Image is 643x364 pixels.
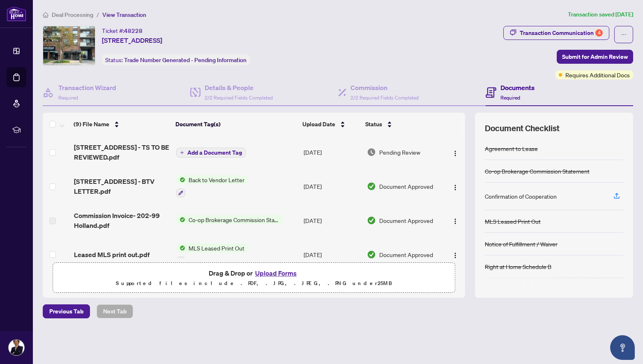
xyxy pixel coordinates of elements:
[43,304,90,318] button: Previous Tab
[58,278,450,288] p: Supported files include .PDF, .JPG, .JPEG, .PNG under 25 MB
[379,182,433,191] span: Document Approved
[300,204,364,237] td: [DATE]
[520,26,603,39] div: Transaction Communication
[449,248,462,261] button: Logo
[74,142,170,162] span: [STREET_ADDRESS] - TS TO BE REVIEWED.pdf
[500,83,535,93] h4: Documents
[500,95,520,101] span: Required
[176,175,185,184] img: Status Icon
[452,150,459,157] img: Logo
[452,184,459,191] img: Logo
[568,10,633,19] article: Transaction saved [DATE]
[187,150,242,155] span: Add a Document Tag
[452,252,459,259] img: Logo
[102,11,146,19] span: View Transaction
[449,214,462,227] button: Logo
[205,95,273,101] span: 2/2 Required Fields Completed
[367,216,376,225] img: Document Status
[43,12,48,18] span: home
[43,26,95,65] img: IMG-X12322853_1.jpg
[185,215,283,224] span: Co-op Brokerage Commission Statement
[362,113,440,136] th: Status
[49,305,83,318] span: Previous Tab
[379,250,433,259] span: Document Approved
[185,175,248,184] span: Back to Vendor Letter
[350,83,419,93] h4: Commission
[74,250,150,260] span: Leased MLS print out.pdf
[124,27,143,35] span: 48228
[367,250,376,259] img: Document Status
[300,169,364,204] td: [DATE]
[449,180,462,193] button: Logo
[74,176,170,196] span: [STREET_ADDRESS] - BTV LETTER.pdf
[253,268,299,278] button: Upload Forms
[610,335,635,360] button: Open asap
[485,217,541,226] div: MLS Leased Print Out
[58,95,78,101] span: Required
[102,35,162,45] span: [STREET_ADDRESS]
[621,32,627,37] span: ellipsis
[53,263,455,293] span: Drag & Drop orUpload FormsSupported files include .PDF, .JPG, .JPEG, .PNG under25MB
[299,113,362,136] th: Upload Date
[485,239,558,248] div: Notice of Fulfillment / Waiver
[97,304,133,318] button: Next Tab
[300,237,364,272] td: [DATE]
[367,182,376,191] img: Document Status
[562,50,628,63] span: Submit for Admin Review
[176,215,185,224] img: Status Icon
[302,120,335,129] span: Upload Date
[300,136,364,169] td: [DATE]
[449,146,462,159] button: Logo
[52,11,93,19] span: Deal Processing
[9,340,24,355] img: Profile Icon
[379,216,433,225] span: Document Approved
[503,26,609,40] button: Transaction Communication4
[58,83,116,93] h4: Transaction Wizard
[102,54,250,65] div: Status:
[367,148,376,157] img: Document Status
[485,167,590,176] div: Co-op Brokerage Commission Statement
[176,175,248,197] button: Status IconBack to Vendor Letter
[485,192,557,201] div: Confirmation of Cooperation
[176,148,246,158] button: Add a Document Tag
[74,211,170,230] span: Commission Invoice- 202-99 Holland.pdf
[485,144,538,153] div: Agreement to Lease
[557,50,633,64] button: Submit for Admin Review
[176,243,248,266] button: Status IconMLS Leased Print Out
[97,10,99,19] li: /
[172,113,299,136] th: Document Tag(s)
[452,218,459,225] img: Logo
[124,56,247,64] span: Trade Number Generated - Pending Information
[176,243,185,253] img: Status Icon
[365,120,382,129] span: Status
[350,95,419,101] span: 2/2 Required Fields Completed
[74,120,109,129] span: (9) File Name
[102,26,143,35] div: Ticket #:
[7,6,26,21] img: logo
[209,268,299,278] span: Drag & Drop or
[180,151,184,155] span: plus
[185,243,248,253] span: MLS Leased Print Out
[595,29,603,37] div: 4
[70,113,172,136] th: (9) File Name
[379,148,420,157] span: Pending Review
[176,215,283,224] button: Status IconCo-op Brokerage Commission Statement
[485,262,551,271] div: Right at Home Schedule B
[565,70,630,79] span: Requires Additional Docs
[485,123,560,134] span: Document Checklist
[205,83,273,93] h4: Details & People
